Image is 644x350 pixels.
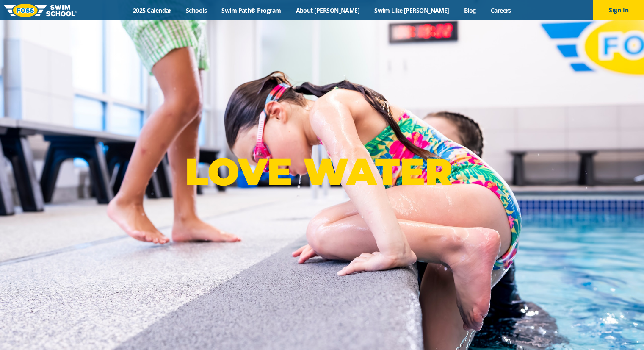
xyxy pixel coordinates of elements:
[214,6,288,14] a: Swim Path® Program
[179,6,214,14] a: Schools
[483,6,518,14] a: Careers
[456,6,483,14] a: Blog
[367,6,457,14] a: Swim Like [PERSON_NAME]
[452,158,459,168] sup: ®
[185,149,459,194] p: LOVE WATER
[288,6,367,14] a: About [PERSON_NAME]
[4,4,77,17] img: FOSS Swim School Logo
[126,6,179,14] a: 2025 Calendar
